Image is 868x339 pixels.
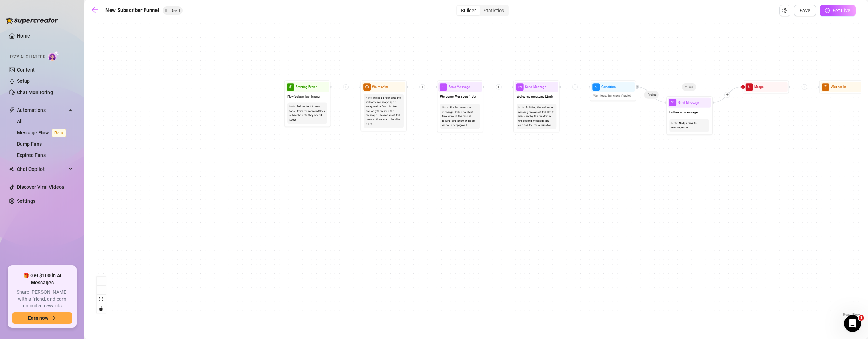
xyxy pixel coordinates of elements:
[669,99,676,106] span: mail
[17,130,69,135] a: Message FlowBeta
[9,167,14,172] img: Chat Copilot
[372,84,388,89] span: Wait for 4m
[17,105,67,116] span: Automations
[284,80,331,127] div: play-circleStarting EventNew Subscriber TriggerNote:Sell content to new fans - from the moment th...
[754,84,764,89] span: Merge
[666,96,713,135] div: mailSend MessageFollow up messageNote:Nudge fans to message you
[6,17,58,24] img: logo-BBDzfeDw.svg
[822,83,829,91] span: clock-circle
[843,313,860,317] a: React Flow attribution
[516,83,524,91] span: mail
[17,184,64,190] a: Discover Viral Videos
[456,5,509,16] div: segmented control
[437,80,483,132] div: mailSend MessageWelcome Message (1st)Note:The first welcome message. Include a short free video o...
[678,100,699,105] span: Send Message
[593,94,631,98] span: Wait 1 hours, then check if replied
[363,83,371,91] span: clock-circle
[525,84,546,89] span: Send Message
[574,85,577,88] span: plus
[442,105,478,127] div: The first welcome message. Include a short free video of the model talking, and another tease vid...
[287,94,320,99] span: New Subscriber Trigger
[52,129,66,137] span: Beta
[713,87,742,103] g: Edge from a6dfedf9-ba65-4b72-8f37-e1bfbae51f59 to a4f418d2-7159-4913-93f4-f9cbd04844c8
[97,295,106,304] button: fit view
[820,5,856,16] button: Set Live
[449,84,470,89] span: Send Message
[420,85,424,88] span: plus
[91,6,98,13] span: arrow-left
[590,80,636,101] div: filterConditionWait1hours, then check if replied
[518,105,555,127] div: Splitting the welcome message makes it feel like it was sent by the creator. In the second messag...
[9,107,15,113] span: thunderbolt
[17,89,53,95] a: Chat Monitoring
[289,105,325,122] div: Sell content to new fans - from the moment they subscribe until they spend $300
[440,94,476,99] span: Welcome Message (1st)
[360,80,407,131] div: clock-circleWait for4mNote:Instead of sending the welcome message right away, wait a few minutes ...
[17,141,42,147] a: Bump Fans
[831,84,846,89] span: Wait for 1d
[669,109,697,115] span: Follow up message
[51,315,56,320] span: arrow-right
[803,85,806,88] span: plus
[28,315,48,321] span: Earn now
[17,198,35,204] a: Settings
[105,7,159,13] strong: New Subscriber Funnel
[97,304,106,313] button: toggle interactivity
[833,8,850,13] span: Set Live
[17,164,67,175] span: Chat Copilot
[287,83,294,91] span: play-circle
[17,152,46,158] a: Expired Fans
[671,121,708,130] div: Nudge fans to message you
[344,85,347,88] span: plus
[12,289,72,310] span: Share [PERSON_NAME] with a friend, and earn unlimited rewards
[743,80,789,93] div: mergeMerge
[635,86,638,88] span: retweet
[97,286,106,295] button: zoom out
[779,5,790,16] button: Open Exit Rules
[859,315,864,321] span: 1
[170,8,180,13] span: Draft
[819,80,866,93] div: clock-circleWait for1d
[48,51,59,61] img: AI Chatter
[794,5,816,16] button: Save Flow
[296,84,316,89] span: Starting Event
[844,315,861,332] iframe: Intercom live chat
[513,80,560,132] div: mailSend MessageWelcome message (2nd)Note:Splitting the welcome message makes it feel like it was...
[12,272,72,286] span: 🎁 Get $100 in AI Messages
[12,312,72,324] button: Earn nowarrow-right
[517,94,553,99] span: Welcome message (2nd)
[746,83,753,91] span: merge
[17,119,23,124] a: All
[97,277,106,313] div: React Flow controls
[17,78,30,84] a: Setup
[782,8,787,13] span: setting
[457,6,480,15] div: Builder
[825,8,830,13] span: play-circle
[800,8,810,13] span: Save
[636,87,667,103] g: Edge from fafa4a40-c2a5-4d97-bea9-e86bdc2e3dd7 to a6dfedf9-ba65-4b72-8f37-e1bfbae51f59
[725,93,729,96] span: plus
[17,67,35,73] a: Content
[91,6,102,15] a: arrow-left
[10,54,45,60] span: Izzy AI Chatter
[366,96,402,126] div: Instead of sending the welcome message right away, wait a few minutes and only then send the mess...
[480,6,508,15] div: Statistics
[17,33,30,39] a: Home
[592,83,600,91] span: filter
[97,277,106,286] button: zoom in
[497,85,500,88] span: plus
[440,83,447,91] span: mail
[601,84,616,89] span: Condition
